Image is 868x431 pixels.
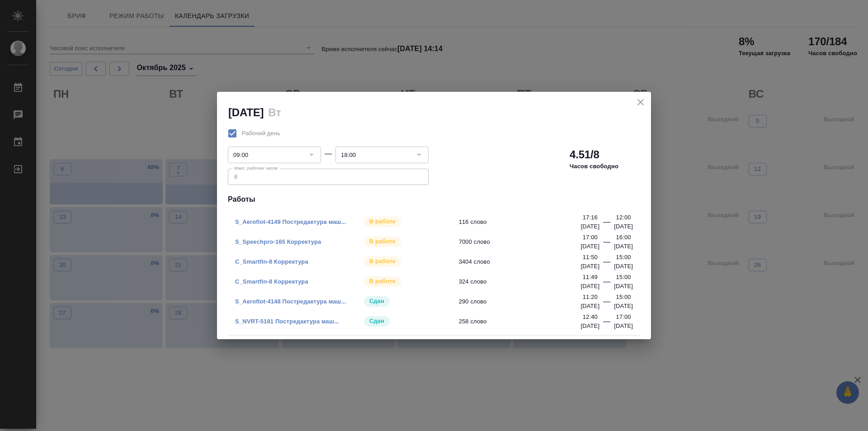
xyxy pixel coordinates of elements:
[570,147,599,162] h2: 4.51/8
[580,262,599,271] p: [DATE]
[369,297,384,306] p: Сдан
[369,277,396,286] p: В работе
[603,217,610,231] div: —
[268,106,281,118] h2: Вт
[583,293,598,302] p: 11:20
[583,313,598,322] p: 12:40
[235,218,346,225] a: S_Aeroflot-4149 Постредактура маш...
[614,322,633,331] p: [DATE]
[580,242,599,251] p: [DATE]
[459,237,587,246] span: 7000 слово
[634,95,647,109] button: close
[616,253,631,262] p: 15:00
[580,282,599,291] p: [DATE]
[369,237,396,246] p: В работе
[459,257,587,266] span: 3404 слово
[369,257,396,266] p: В работе
[459,218,587,227] span: 116 слово
[228,106,264,118] h2: [DATE]
[369,317,384,326] p: Сдан
[583,253,598,262] p: 11:50
[459,277,587,286] span: 324 слово
[583,273,598,282] p: 11:49
[369,217,396,226] p: В работе
[459,317,587,326] span: 258 слово
[603,256,610,271] div: —
[235,318,339,325] a: S_NVRT-5181 Постредактура маш...
[616,313,631,322] p: 17:00
[580,302,599,311] p: [DATE]
[235,278,308,285] a: C_Smartfin-8 Корректура
[580,222,599,231] p: [DATE]
[614,282,633,291] p: [DATE]
[614,302,633,311] p: [DATE]
[603,237,610,251] div: —
[616,293,631,302] p: 15:00
[614,242,633,251] p: [DATE]
[228,194,640,205] h4: Работы
[570,162,618,171] p: Часов свободно
[235,238,321,245] a: S_Speechpro-165 Корректура
[325,148,332,159] div: —
[616,273,631,282] p: 15:00
[603,316,610,331] div: —
[583,213,598,222] p: 17:16
[235,258,308,265] a: C_Smartfin-8 Корректура
[616,213,631,222] p: 12:00
[603,296,610,311] div: —
[616,233,631,242] p: 16:00
[614,262,633,271] p: [DATE]
[235,298,346,305] a: S_Aeroflot-4148 Постредактура маш...
[242,129,280,138] span: Рабочий день
[614,222,633,231] p: [DATE]
[459,297,587,306] span: 290 слово
[580,322,599,331] p: [DATE]
[583,233,598,242] p: 17:00
[603,276,610,291] div: —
